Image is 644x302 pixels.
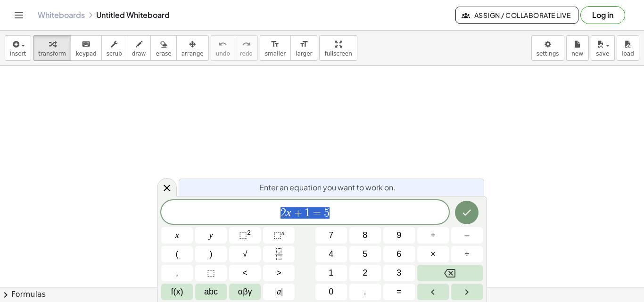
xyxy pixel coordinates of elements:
[209,229,213,242] span: y
[537,50,559,57] span: settings
[417,246,449,262] button: Times
[617,35,639,61] button: load
[216,50,230,57] span: undo
[286,206,291,219] var: x
[281,287,283,296] span: |
[622,50,634,57] span: load
[211,35,235,61] button: undoundo
[396,229,401,242] span: 9
[383,227,415,244] button: 9
[296,50,312,57] span: larger
[281,207,286,219] span: 2
[417,227,449,244] button: Plus
[276,267,281,279] span: >
[229,227,261,244] button: Squared
[161,246,193,262] button: (
[259,182,396,193] span: Enter an equation you want to work on.
[265,50,286,57] span: smaller
[396,286,402,298] span: =
[383,265,415,281] button: 3
[210,248,213,261] span: )
[571,50,583,57] span: new
[465,248,470,261] span: ÷
[242,39,251,50] i: redo
[176,248,179,261] span: (
[5,35,31,61] button: insert
[263,246,295,262] button: Fraction
[195,284,227,300] button: Alphabet
[363,267,367,279] span: 2
[291,207,305,219] span: +
[247,229,251,236] sup: 2
[195,246,227,262] button: )
[260,35,291,61] button: format_sizesmaller
[310,207,324,219] span: =
[38,50,66,57] span: transform
[383,284,415,300] button: Equals
[107,50,122,57] span: scrub
[383,246,415,262] button: 6
[451,246,483,262] button: Divide
[329,229,333,242] span: 7
[315,246,347,262] button: 4
[451,227,483,244] button: Minus
[319,35,357,61] button: fullscreen
[329,286,333,298] span: 0
[315,284,347,300] button: 0
[127,35,151,61] button: draw
[275,286,283,298] span: a
[239,230,247,240] span: ⬚
[531,35,564,61] button: settings
[229,246,261,262] button: Square root
[271,39,280,50] i: format_size
[195,265,227,281] button: Placeholder
[566,35,589,61] button: new
[591,35,615,61] button: save
[101,35,127,61] button: scrub
[305,207,310,219] span: 1
[430,229,436,242] span: +
[238,286,252,298] span: αβγ
[229,284,261,300] button: Greek alphabet
[10,50,26,57] span: insert
[242,267,248,279] span: <
[417,284,449,300] button: Left arrow
[218,39,227,50] i: undo
[349,246,381,262] button: 5
[207,267,215,279] span: ⬚
[324,50,352,57] span: fullscreen
[161,227,193,244] button: x
[161,265,193,281] button: ,
[299,39,308,50] i: format_size
[156,50,171,57] span: erase
[580,6,625,24] button: Log in
[11,8,26,23] button: Toggle navigation
[329,267,333,279] span: 1
[329,248,333,261] span: 4
[204,286,218,298] span: abc
[235,35,258,61] button: redoredo
[290,35,317,61] button: format_sizelarger
[463,11,570,19] span: Assign / Collaborate Live
[364,286,366,298] span: .
[176,267,178,279] span: ,
[349,284,381,300] button: .
[176,35,209,61] button: arrange
[38,10,85,20] a: Whiteboards
[33,35,71,61] button: transform
[240,50,253,57] span: redo
[76,50,97,57] span: keypad
[71,35,102,61] button: keyboardkeypad
[315,227,347,244] button: 7
[263,227,295,244] button: Superscript
[243,248,248,261] span: √
[175,229,179,242] span: x
[396,267,401,279] span: 3
[363,248,367,261] span: 5
[229,265,261,281] button: Less than
[396,248,401,261] span: 6
[275,287,277,296] span: |
[161,284,193,300] button: Functions
[132,50,146,57] span: draw
[150,35,176,61] button: erase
